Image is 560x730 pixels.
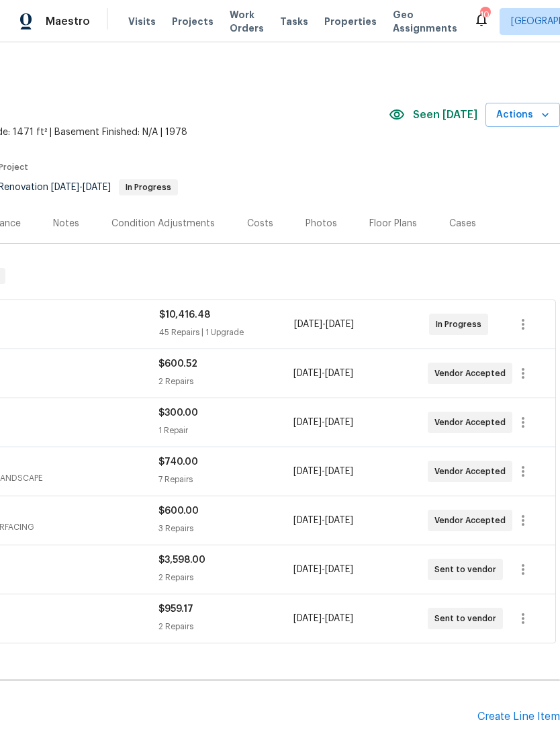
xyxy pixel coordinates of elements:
[325,467,353,476] span: [DATE]
[111,217,215,230] div: Condition Adjustments
[46,15,90,28] span: Maestro
[158,359,197,369] span: $600.52
[293,516,322,525] span: [DATE]
[172,15,214,28] span: Projects
[449,217,476,230] div: Cases
[293,514,353,527] span: -
[325,516,353,525] span: [DATE]
[51,183,79,192] span: [DATE]
[434,563,502,576] span: Sent to vendor
[436,318,487,331] span: In Progress
[293,614,322,623] span: [DATE]
[485,103,560,128] button: Actions
[496,107,549,124] span: Actions
[293,367,353,380] span: -
[413,108,477,122] span: Seen [DATE]
[128,15,156,28] span: Visits
[230,8,264,35] span: Work Orders
[83,183,111,192] span: [DATE]
[293,369,322,378] span: [DATE]
[293,416,353,429] span: -
[158,506,199,516] span: $600.00
[158,555,205,565] span: $3,598.00
[159,310,210,320] span: $10,416.48
[326,320,354,329] span: [DATE]
[294,318,354,331] span: -
[280,17,308,26] span: Tasks
[477,711,560,723] div: Create Line Item
[294,320,322,329] span: [DATE]
[293,612,353,625] span: -
[158,375,293,388] div: 2 Repairs
[293,467,322,476] span: [DATE]
[293,563,353,576] span: -
[293,418,322,427] span: [DATE]
[325,418,353,427] span: [DATE]
[158,571,293,584] div: 2 Repairs
[158,604,193,614] span: $959.17
[393,8,457,35] span: Geo Assignments
[480,8,489,21] div: 10
[51,183,111,192] span: -
[306,217,337,230] div: Photos
[434,367,511,380] span: Vendor Accepted
[434,465,511,478] span: Vendor Accepted
[247,217,273,230] div: Costs
[158,424,293,437] div: 1 Repair
[293,465,353,478] span: -
[369,217,417,230] div: Floor Plans
[325,369,353,378] span: [DATE]
[434,416,511,429] span: Vendor Accepted
[158,408,198,418] span: $300.00
[293,565,322,574] span: [DATE]
[158,457,198,467] span: $740.00
[434,612,502,625] span: Sent to vendor
[325,614,353,623] span: [DATE]
[53,217,79,230] div: Notes
[325,565,353,574] span: [DATE]
[158,620,293,633] div: 2 Repairs
[434,514,511,527] span: Vendor Accepted
[159,326,294,339] div: 45 Repairs | 1 Upgrade
[324,15,377,28] span: Properties
[158,522,293,535] div: 3 Repairs
[120,183,177,191] span: In Progress
[158,473,293,486] div: 7 Repairs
